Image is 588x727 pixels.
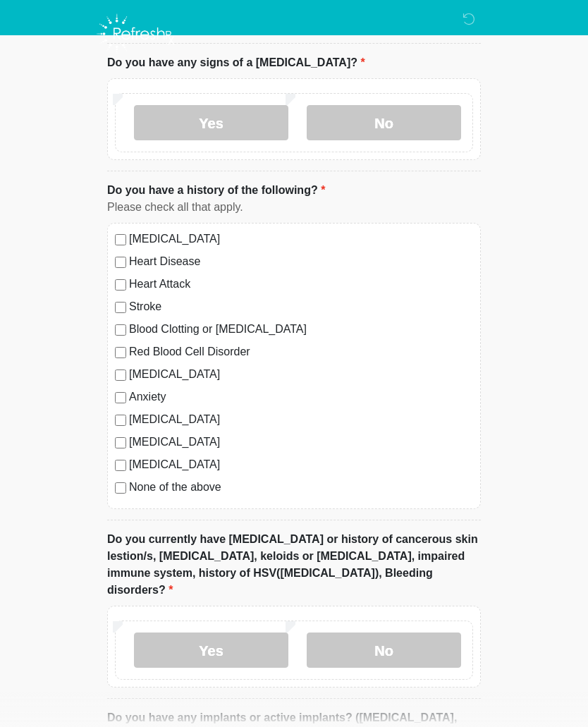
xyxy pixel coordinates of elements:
label: Do you currently have [MEDICAL_DATA] or history of cancerous skin lestion/s, [MEDICAL_DATA], kelo... [107,531,481,599]
input: Red Blood Cell Disorder [115,347,126,358]
label: [MEDICAL_DATA] [129,366,473,383]
label: Do you have a history of the following? [107,182,325,199]
input: Heart Disease [115,257,126,268]
label: Heart Disease [129,253,473,270]
div: Please check all that apply. [107,199,481,216]
input: None of the above [115,482,126,494]
label: Heart Attack [129,276,473,293]
input: Anxiety [115,392,126,403]
label: Blood Clotting or [MEDICAL_DATA] [129,321,473,338]
label: No [307,633,461,668]
input: [MEDICAL_DATA] [115,460,126,471]
label: No [307,105,461,140]
input: Heart Attack [115,279,126,291]
input: [MEDICAL_DATA] [115,369,126,381]
label: Stroke [129,298,473,315]
input: [MEDICAL_DATA] [115,437,126,448]
label: Red Blood Cell Disorder [129,343,473,360]
label: [MEDICAL_DATA] [129,411,473,428]
img: Refresh RX Logo [93,11,178,57]
label: Yes [134,633,288,668]
label: Anxiety [129,389,473,405]
label: [MEDICAL_DATA] [129,231,473,248]
label: [MEDICAL_DATA] [129,434,473,451]
input: Blood Clotting or [MEDICAL_DATA] [115,324,126,336]
input: [MEDICAL_DATA] [115,415,126,426]
label: Yes [134,105,288,140]
label: None of the above [129,479,473,496]
input: [MEDICAL_DATA] [115,234,126,245]
input: Stroke [115,302,126,313]
label: [MEDICAL_DATA] [129,456,473,473]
